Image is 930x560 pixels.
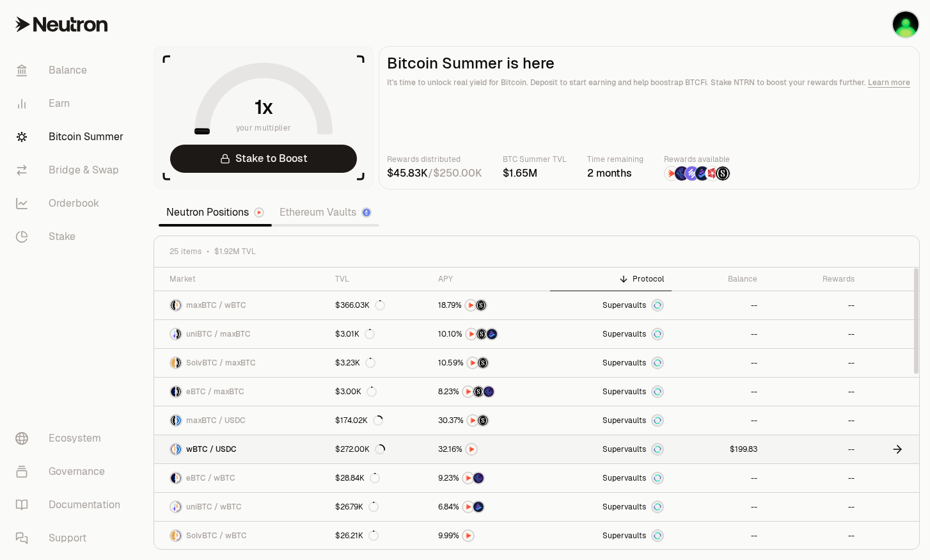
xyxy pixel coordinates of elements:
a: -- [765,522,862,550]
a: SolvBTC LogowBTC LogoSolvBTC / wBTC [154,522,327,550]
img: Structured Points [716,166,730,180]
div: $3.01K [335,329,375,339]
img: uniBTC Logo [171,329,175,339]
span: eBTC / maxBTC [186,387,244,397]
img: NTRN [468,358,478,368]
div: $28.84K [335,473,380,483]
a: Ethereum Vaults [272,200,379,225]
div: TVL [335,274,423,284]
a: Stake to Boost [170,145,357,173]
a: -- [765,349,862,377]
img: maxBTC Logo [177,387,181,397]
span: Supervaults [603,387,646,397]
img: SolvBTC Logo [171,531,175,541]
a: Stake [5,220,138,253]
a: NTRNBedrock Diamonds [430,493,550,521]
img: wBTC Logo [177,531,181,541]
a: maxBTC LogoUSDC LogomaxBTC / USDC [154,406,327,435]
a: -- [765,291,862,319]
span: Supervaults [603,444,646,454]
a: -- [672,406,765,435]
a: SupervaultsSupervaults [550,291,672,319]
span: uniBTC / wBTC [186,502,242,512]
a: uniBTC LogowBTC LogouniBTC / wBTC [154,493,327,521]
a: eBTC LogowBTC LogoeBTC / wBTC [154,464,327,492]
a: -- [672,378,765,406]
a: -- [672,291,765,319]
img: Stacking Portfolio [893,12,918,37]
img: eBTC Logo [171,473,175,483]
img: Structured Points [476,300,486,310]
div: $26.21K [335,531,379,541]
a: NTRNStructured PointsEtherFi Points [430,378,550,406]
img: Bedrock Diamonds [473,502,484,512]
img: Supervaults [652,531,663,541]
span: maxBTC / USDC [186,415,246,426]
span: $1.92M TVL [214,246,256,257]
span: Supervaults [603,473,646,483]
a: SupervaultsSupervaults [550,522,672,550]
a: NTRNEtherFi Points [430,464,550,492]
img: Supervaults [652,502,663,512]
span: wBTC / USDC [186,444,237,454]
a: Earn [5,87,138,120]
img: NTRN [466,300,476,310]
a: -- [765,320,862,348]
a: -- [765,435,862,463]
a: $174.02K [327,406,431,435]
img: NTRN [463,531,473,541]
img: NTRN [463,387,473,397]
a: NTRNStructured Points [430,291,550,319]
img: Supervaults [652,387,663,397]
button: NTRNStructured PointsBedrock Diamonds [438,328,542,340]
p: Rewards distributed [387,153,482,166]
img: Solv Points [685,166,699,180]
img: eBTC Logo [171,387,175,397]
a: uniBTC LogomaxBTC LogouniBTC / maxBTC [154,320,327,348]
a: -- [765,406,862,435]
button: NTRNStructured Points [438,356,542,369]
span: your multiplier [236,122,292,134]
a: $26.79K [327,493,431,521]
a: Support [5,522,138,555]
img: Structured Points [478,358,488,368]
a: $3.00K [327,378,431,406]
a: NTRN [430,435,550,463]
a: $366.03K [327,291,431,319]
div: Market [169,274,320,284]
div: APY [438,274,542,284]
img: NTRN [468,415,478,426]
a: Governance [5,455,138,488]
img: NTRN [466,329,477,339]
button: NTRNStructured PointsEtherFi Points [438,385,542,398]
a: SupervaultsSupervaults [550,493,672,521]
img: Supervaults [652,473,663,483]
img: NTRN [463,473,473,483]
a: -- [672,522,765,550]
div: Balance [679,274,757,284]
img: wBTC Logo [177,502,181,512]
img: maxBTC Logo [177,329,181,339]
a: SupervaultsSupervaults [550,435,672,463]
p: Time remaining [587,153,643,166]
a: $272.00K [327,435,431,463]
img: maxBTC Logo [171,300,175,310]
p: Rewards available [664,153,730,166]
a: maxBTC LogowBTC LogomaxBTC / wBTC [154,291,327,319]
a: -- [765,493,862,521]
h2: Bitcoin Summer is here [387,54,911,72]
div: 2 months [587,166,643,181]
img: wBTC Logo [177,300,181,310]
img: Bedrock Diamonds [487,329,497,339]
a: NTRNStructured Points [430,349,550,377]
a: -- [765,378,862,406]
span: 25 items [169,246,201,257]
img: Ethereum Logo [363,209,370,216]
a: $26.21K [327,522,431,550]
img: maxBTC Logo [171,415,175,426]
img: EtherFi Points [675,166,689,180]
a: -- [672,320,765,348]
img: Structured Points [473,387,484,397]
a: -- [765,464,862,492]
button: NTRNStructured Points [438,414,542,427]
